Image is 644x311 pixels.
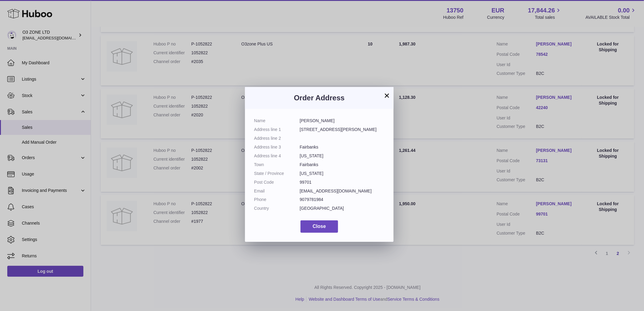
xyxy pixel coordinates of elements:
[300,179,385,185] dd: 99701
[313,224,326,229] span: Close
[254,93,384,103] h3: Order Address
[254,197,300,202] dt: Phone
[300,118,385,124] dd: [PERSON_NAME]
[254,127,300,132] dt: Address line 1
[300,197,385,202] dd: 9079781984
[254,153,300,159] dt: Address line 4
[300,127,385,132] dd: [STREET_ADDRESS][PERSON_NAME]
[300,144,385,150] dd: Fairbanks
[254,135,300,141] dt: Address line 2
[254,206,300,211] dt: Country
[254,171,300,176] dt: State / Province
[254,144,300,150] dt: Address line 3
[254,188,300,194] dt: Email
[254,118,300,124] dt: Name
[254,179,300,185] dt: Post Code
[300,206,385,211] dd: [GEOGRAPHIC_DATA]
[300,188,385,194] dd: [EMAIL_ADDRESS][DOMAIN_NAME]
[300,153,385,159] dd: [US_STATE]
[300,220,338,233] button: Close
[300,162,385,168] dd: Fairbanks
[254,162,300,168] dt: Town
[383,92,391,99] button: ×
[300,171,385,176] dd: [US_STATE]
